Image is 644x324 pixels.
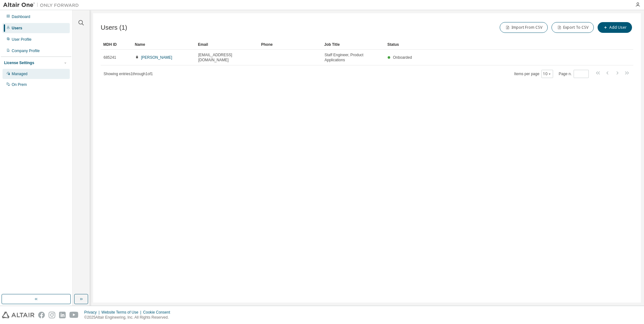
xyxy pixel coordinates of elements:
[104,55,116,60] span: 685241
[393,55,412,60] span: Onboarded
[12,14,30,19] div: Dashboard
[325,52,382,63] span: Staff Engineer, Product Applications
[500,22,548,33] button: Import From CSV
[4,60,34,65] div: License Settings
[514,70,553,78] span: Items per page
[59,312,66,318] img: linkedin.svg
[101,310,143,315] div: Website Terms of Use
[143,310,174,315] div: Cookie Consent
[324,39,382,50] div: Job Title
[135,39,193,50] div: Name
[12,71,27,76] div: Managed
[101,24,127,31] span: Users (1)
[387,39,600,50] div: Status
[12,26,22,31] div: Users
[261,39,319,50] div: Phone
[598,22,632,33] button: Add User
[552,22,594,33] button: Export To CSV
[103,39,130,50] div: MDH ID
[49,312,55,318] img: instagram.svg
[2,312,34,318] img: altair_logo.svg
[12,82,27,87] div: On Prem
[84,310,101,315] div: Privacy
[69,312,79,318] img: youtube.svg
[84,315,174,320] p: © 2025 Altair Engineering, Inc. All Rights Reserved.
[12,37,32,42] div: User Profile
[12,48,40,53] div: Company Profile
[3,2,82,8] img: Altair One
[104,72,153,76] span: Showing entries 1 through 1 of 1
[198,39,256,50] div: Email
[38,312,45,318] img: facebook.svg
[543,71,552,76] button: 10
[141,55,172,60] a: [PERSON_NAME]
[198,52,256,63] span: [EMAIL_ADDRESS][DOMAIN_NAME]
[559,70,589,78] span: Page n.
